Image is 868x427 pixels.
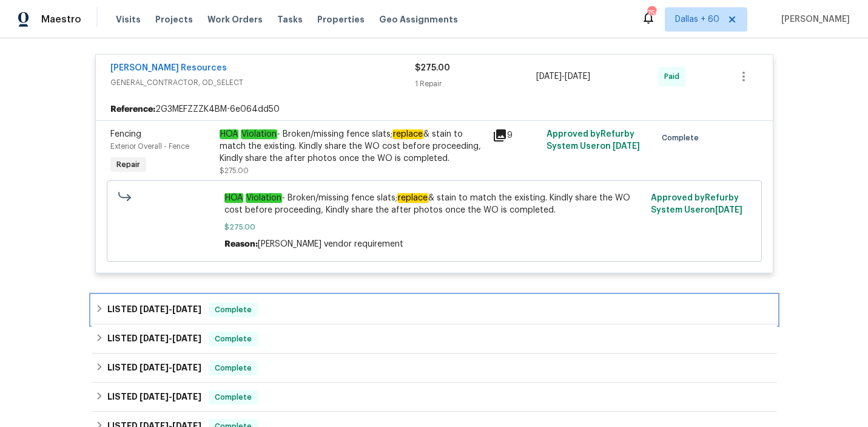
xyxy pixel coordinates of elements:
[92,295,777,324] div: LISTED [DATE]-[DATE]Complete
[110,77,415,89] span: GENERAL_CONTRACTOR, OD_SELECT
[140,392,169,401] span: [DATE]
[651,194,742,214] span: Approved by Refurby System User on
[107,361,201,375] h6: LISTED
[277,15,303,24] span: Tasks
[210,391,257,403] span: Complete
[536,72,562,81] span: [DATE]
[107,332,201,346] h6: LISTED
[258,240,403,248] span: [PERSON_NAME] vendor requirement
[140,305,169,313] span: [DATE]
[116,13,141,26] span: Visits
[565,72,590,81] span: [DATE]
[220,167,249,174] span: $275.00
[224,193,243,203] em: HOA
[172,334,201,343] span: [DATE]
[379,13,458,26] span: Geo Assignments
[536,70,590,83] span: -
[392,129,423,139] em: replace
[140,392,201,401] span: -
[172,392,201,401] span: [DATE]
[140,334,201,343] span: -
[210,333,257,345] span: Complete
[224,240,258,248] span: Reason:
[110,64,227,72] a: [PERSON_NAME] Resources
[776,13,850,26] span: [PERSON_NAME]
[110,103,155,115] b: Reference:
[107,302,201,317] h6: LISTED
[224,192,644,216] span: - Broken/missing fence slats; & stain to match the existing. Kindly share the WO cost before proc...
[96,98,773,120] div: 2G3MEFZZZK4BM-6e064dd50
[613,142,640,151] span: [DATE]
[92,383,777,412] div: LISTED [DATE]-[DATE]Complete
[317,13,365,26] span: Properties
[241,129,277,139] em: Violation
[41,13,81,26] span: Maestro
[140,334,169,343] span: [DATE]
[92,324,777,354] div: LISTED [DATE]-[DATE]Complete
[662,132,704,144] span: Complete
[246,193,282,203] em: Violation
[140,363,169,372] span: [DATE]
[140,363,201,372] span: -
[675,13,719,26] span: Dallas + 60
[220,129,238,139] em: HOA
[155,13,193,26] span: Projects
[220,128,485,165] div: - Broken/missing fence slats; & stain to match the existing. Kindly share the WO cost before proc...
[172,363,201,372] span: [DATE]
[715,206,742,214] span: [DATE]
[224,221,644,233] span: $275.00
[210,304,257,316] span: Complete
[107,390,201,405] h6: LISTED
[110,130,141,138] span: Fencing
[647,7,656,19] div: 750
[110,143,189,150] span: Exterior Overall - Fence
[397,193,428,203] em: replace
[415,78,537,90] div: 1 Repair
[140,305,201,313] span: -
[172,305,201,313] span: [DATE]
[210,362,257,374] span: Complete
[547,130,640,151] span: Approved by Refurby System User on
[493,128,540,143] div: 9
[92,354,777,383] div: LISTED [DATE]-[DATE]Complete
[207,13,263,26] span: Work Orders
[415,64,450,72] span: $275.00
[112,159,145,171] span: Repair
[664,70,684,83] span: Paid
